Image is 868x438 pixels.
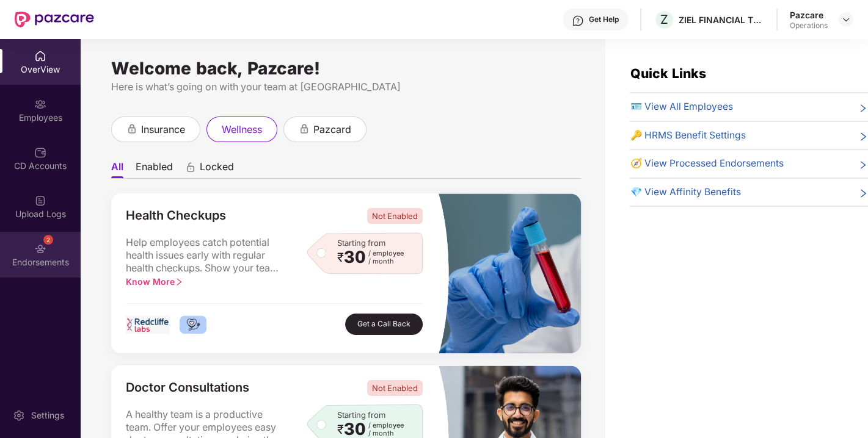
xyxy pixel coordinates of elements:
span: 30 [344,422,366,437]
li: All [111,160,123,178]
div: ZIEL FINANCIAL TECHNOLOGIES PRIVATE LIMITED [679,14,764,26]
div: Get Help [589,15,619,24]
span: / employee [368,250,404,257]
span: Health Checkups [126,208,226,224]
img: svg+xml;base64,PHN2ZyBpZD0iRW1wbG95ZWVzIiB4bWxucz0iaHR0cDovL3d3dy53My5vcmcvMjAwMC9zdmciIHdpZHRoPS... [34,98,46,110]
span: / month [368,257,404,265]
img: masked_image [437,193,581,353]
img: svg+xml;base64,PHN2ZyBpZD0iRW5kb3JzZW1lbnRzIiB4bWxucz0iaHR0cDovL3d3dy53My5vcmcvMjAwMC9zdmciIHdpZH... [34,243,46,255]
span: Starting from [337,410,385,420]
span: right [858,131,868,143]
span: insurance [141,122,185,137]
span: Quick Links [630,65,706,81]
span: Not Enabled [367,380,423,396]
span: Starting from [337,238,385,248]
span: Know More [126,276,183,287]
img: New Pazcare Logo [15,12,94,27]
div: animation [126,123,137,134]
span: pazcard [313,122,351,137]
div: Pazcare [790,9,828,21]
div: Operations [790,21,828,31]
button: Get a Call Back [345,314,423,335]
img: svg+xml;base64,PHN2ZyBpZD0iU2V0dGluZy0yMHgyMCIgeG1sbnM9Imh0dHA6Ly93d3cudzMub3JnLzIwMDAvc3ZnIiB3aW... [13,409,25,422]
span: right [858,159,868,171]
span: right [175,278,183,286]
span: right [858,102,868,115]
span: ₹ [337,253,344,262]
img: logo [126,315,170,334]
li: Enabled [136,160,173,178]
span: 🔑 HRMS Benefit Settings [630,128,745,143]
span: Not Enabled [367,208,423,224]
span: Help employees catch potential health issues early with regular health checkups. Show your team y... [126,236,285,275]
img: svg+xml;base64,PHN2ZyBpZD0iVXBsb2FkX0xvZ3MiIGRhdGEtbmFtZT0iVXBsb2FkIExvZ3MiIHhtbG5zPSJodHRwOi8vd3... [34,195,46,207]
span: 🧭 View Processed Endorsements [630,156,783,171]
img: svg+xml;base64,PHN2ZyBpZD0iSG9tZSIgeG1sbnM9Imh0dHA6Ly93d3cudzMub3JnLzIwMDAvc3ZnIiB3aWR0aD0iMjAiIG... [34,50,46,62]
span: wellness [222,122,262,137]
span: Z [660,12,668,27]
img: svg+xml;base64,PHN2ZyBpZD0iQ0RfQWNjb3VudHMiIGRhdGEtbmFtZT0iQ0QgQWNjb3VudHMiIHhtbG5zPSJodHRwOi8vd3... [34,146,46,159]
span: 💎 View Affinity Benefits [630,185,740,200]
div: animation [185,162,196,173]
span: 30 [344,250,366,265]
img: svg+xml;base64,PHN2ZyBpZD0iRHJvcGRvd24tMzJ4MzIiIHhtbG5zPSJodHRwOi8vd3d3LnczLm9yZy8yMDAwL3N2ZyIgd2... [841,15,851,24]
span: Locked [200,160,234,178]
div: Settings [27,409,68,422]
span: right [858,187,868,200]
img: svg+xml;base64,PHN2ZyBpZD0iSGVscC0zMngzMiIgeG1sbnM9Imh0dHA6Ly93d3cudzMub3JnLzIwMDAvc3ZnIiB3aWR0aD... [572,15,584,27]
span: / month [368,429,404,437]
div: Welcome back, Pazcare! [111,63,581,73]
div: 2 [43,235,53,245]
span: ₹ [337,425,344,434]
div: Here is what’s going on with your team at [GEOGRAPHIC_DATA] [111,79,581,95]
span: 🪪 View All Employees [630,99,732,115]
div: animation [299,123,310,134]
span: Doctor Consultations [126,380,249,396]
span: / employee [368,422,404,429]
img: logo [180,315,207,334]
